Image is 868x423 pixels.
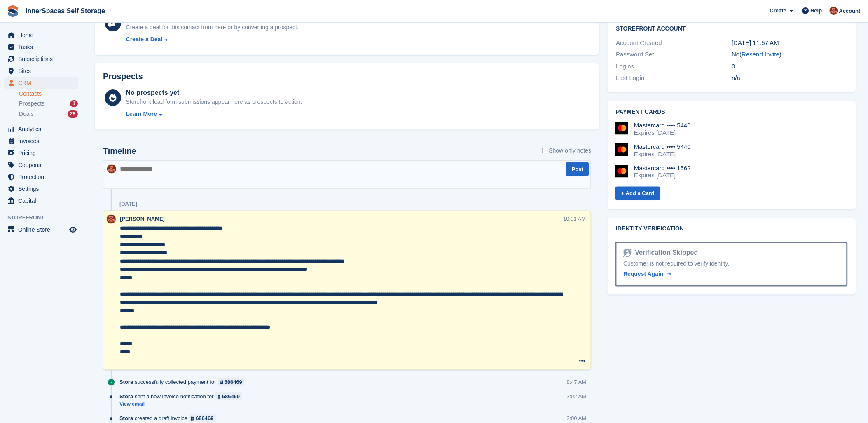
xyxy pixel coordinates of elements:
[126,110,302,118] a: Learn More
[18,41,68,53] span: Tasks
[4,195,78,207] a: menu
[126,35,299,44] a: Create a Deal
[616,50,732,59] div: Password Set
[632,248,698,258] div: Verification Skipped
[616,62,732,71] div: Logins
[4,65,78,77] a: menu
[4,183,78,195] a: menu
[615,143,629,156] img: Mastercard Logo
[623,271,664,277] span: Request Again
[615,122,629,135] img: Mastercard Logo
[103,146,136,156] h2: Timeline
[732,73,848,83] div: n/a
[126,110,157,118] div: Learn More
[19,90,78,98] a: Contacts
[770,7,786,15] span: Create
[811,7,822,15] span: Help
[542,146,592,155] label: Show only notes
[215,393,242,401] a: 686469
[732,50,848,59] div: No
[616,24,847,32] h2: Storefront Account
[830,7,838,15] img: Abby Tilley
[616,73,732,83] div: Last Login
[119,378,133,386] span: Stora
[566,162,589,176] button: Post
[18,147,68,159] span: Pricing
[18,183,68,195] span: Settings
[70,100,78,107] div: 1
[623,270,671,279] a: Request Again
[18,135,68,147] span: Invoices
[222,393,240,401] div: 686469
[542,146,547,155] input: Show only notes
[18,195,68,207] span: Capital
[18,65,68,77] span: Sites
[4,135,78,147] a: menu
[126,98,302,106] div: Storefront lead form submissions appear here as prospects to action.
[126,88,302,98] div: No prospects yet
[4,41,78,53] a: menu
[634,150,691,158] div: Expires [DATE]
[18,123,68,135] span: Analytics
[616,38,732,48] div: Account Created
[623,260,840,268] div: Customer is not required to verify identity.
[189,415,216,423] a: 686469
[634,164,691,172] div: Mastercard •••• 1562
[103,72,143,81] h2: Prospects
[4,147,78,159] a: menu
[119,393,246,401] div: sent a new invoice notification for
[634,129,691,136] div: Expires [DATE]
[119,415,220,423] div: created a draft invoice
[634,143,691,150] div: Mastercard •••• 5440
[567,393,587,401] div: 3:02 AM
[623,249,632,258] img: Identity Verification Ready
[7,5,19,17] img: stora-icon-8386f47178a22dfd0bd8f6a31ec36ba5ce8667c1dd55bd0f319d3a0aa187defe.svg
[18,29,68,41] span: Home
[4,224,78,235] a: menu
[196,415,213,423] div: 686469
[567,378,587,386] div: 8:47 AM
[22,4,108,18] a: InnerSpaces Self Storage
[7,214,82,222] span: Storefront
[616,109,847,115] h2: Payment cards
[120,216,165,222] span: [PERSON_NAME]
[18,77,68,89] span: CRM
[18,53,68,65] span: Subscriptions
[19,100,44,108] span: Prospects
[18,159,68,171] span: Coupons
[616,226,847,233] h2: Identity verification
[218,378,245,386] a: 686469
[126,23,299,32] div: Create a deal for this contact from here or by converting a prospect.
[634,172,691,179] div: Expires [DATE]
[119,393,133,401] span: Stora
[4,123,78,135] a: menu
[119,415,133,423] span: Stora
[126,35,163,44] div: Create a Deal
[119,401,246,408] a: View email
[615,164,629,178] img: Mastercard Logo
[18,224,68,235] span: Online Store
[4,171,78,183] a: menu
[18,171,68,183] span: Protection
[19,110,78,118] a: Deals 28
[4,29,78,41] a: menu
[119,378,248,386] div: successfully collected payment for
[19,99,78,108] a: Prospects 1
[839,7,861,15] span: Account
[68,110,78,117] div: 28
[68,225,78,235] a: Preview store
[107,164,116,174] img: Abby Tilley
[4,77,78,89] a: menu
[19,110,34,118] span: Deals
[225,378,242,386] div: 686469
[564,215,586,223] div: 10:01 AM
[615,187,660,200] a: + Add a Card
[732,38,848,48] div: [DATE] 11:57 AM
[4,159,78,171] a: menu
[740,51,782,58] span: ( )
[567,415,587,423] div: 2:00 AM
[742,51,780,58] a: Resend Invite
[119,201,137,207] div: [DATE]
[107,215,116,224] img: Abby Tilley
[732,62,848,71] div: 0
